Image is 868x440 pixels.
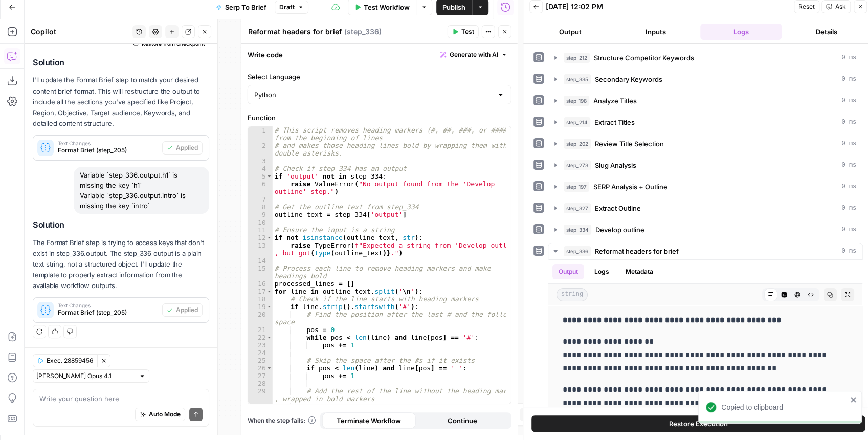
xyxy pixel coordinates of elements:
[248,280,273,288] div: 16
[841,139,856,148] span: 0 ms
[548,243,862,259] button: 0 ms
[531,415,865,432] button: Restore Execution
[548,71,862,87] button: 0 ms
[248,142,273,157] div: 2
[266,234,272,241] span: Toggle code folding, rows 12 through 13
[248,211,273,218] div: 9
[266,288,272,295] span: Toggle code folding, rows 17 through 38
[564,160,591,170] span: step_273
[241,44,518,65] div: Write code
[595,203,641,213] span: Extract Outline
[33,354,97,367] button: Exec. 28859456
[248,303,273,311] div: 19
[33,220,209,230] h2: Solution
[450,50,498,59] span: Generate with AI
[149,410,181,419] span: Auto Mode
[135,408,185,421] button: Auto Mode
[58,141,158,146] span: Text Changes
[248,341,273,349] div: 23
[835,2,846,11] span: Ask
[248,180,273,195] div: 6
[593,182,667,192] span: SERP Analysis + Outline
[248,265,273,280] div: 15
[266,334,272,341] span: Toggle code folding, rows 22 through 23
[248,288,273,295] div: 17
[416,412,509,429] button: Continue
[548,93,862,109] button: 0 ms
[564,139,591,149] span: step_202
[248,416,316,425] span: When the step fails:
[564,225,591,235] span: step_334
[58,308,158,317] span: Format Brief (step_205)
[248,311,273,326] div: 20
[248,403,273,410] div: 30
[588,264,615,279] button: Logs
[248,326,273,334] div: 21
[841,204,856,213] span: 0 ms
[176,143,198,152] span: Applied
[248,234,273,241] div: 12
[529,24,611,40] button: Output
[594,117,635,127] span: Extract Titles
[436,48,511,61] button: Generate with AI
[248,241,273,257] div: 13
[254,90,493,100] input: Python
[162,303,203,317] button: Applied
[548,114,862,130] button: 0 ms
[344,27,382,37] span: ( step_336 )
[248,380,273,387] div: 28
[248,387,273,403] div: 29
[248,195,273,203] div: 7
[266,172,272,180] span: Toggle code folding, rows 5 through 6
[564,117,590,127] span: step_214
[248,295,273,303] div: 18
[248,172,273,180] div: 5
[669,419,728,429] span: Restore Execution
[248,372,273,380] div: 27
[275,1,308,14] button: Draft
[248,364,273,372] div: 26
[36,371,135,381] input: Claude Opus 4.1
[548,157,862,173] button: 0 ms
[248,165,273,172] div: 4
[162,141,203,155] button: Applied
[564,74,591,84] span: step_335
[548,50,862,66] button: 0 ms
[841,53,856,62] span: 0 ms
[337,415,401,426] span: Terminate Workflow
[615,24,696,40] button: Inputs
[548,179,862,195] button: 0 ms
[593,96,637,106] span: Analyze Titles
[58,146,158,155] span: Format Brief (step_205)
[564,53,590,63] span: step_212
[248,357,273,364] div: 25
[700,24,782,40] button: Logs
[595,160,636,170] span: Slug Analysis
[279,3,295,12] span: Draft
[595,225,644,235] span: Develop outline
[448,415,477,426] span: Continue
[248,113,511,123] label: Function
[786,24,867,40] button: Details
[442,2,465,12] span: Publish
[248,27,342,37] textarea: Reformat headers for brief
[841,118,856,127] span: 0 ms
[248,218,273,226] div: 10
[248,157,273,165] div: 3
[58,303,158,308] span: Text Changes
[33,237,209,292] p: The Format Brief step is trying to access keys that don't exist in step_336.output. The step_336 ...
[595,74,662,84] span: Secondary Keywords
[248,126,273,142] div: 1
[841,75,856,84] span: 0 ms
[448,25,479,38] button: Test
[564,203,591,213] span: step_327
[721,402,847,412] div: Copied to clipboard
[266,303,272,311] span: Toggle code folding, rows 19 through 35
[33,75,209,129] p: I'll update the Format Brief step to match your desired content brief format. This will restructu...
[266,364,272,372] span: Toggle code folding, rows 26 through 27
[248,334,273,341] div: 22
[595,139,664,149] span: Review Title Selection
[248,257,273,265] div: 14
[841,247,856,256] span: 0 ms
[564,246,591,256] span: step_336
